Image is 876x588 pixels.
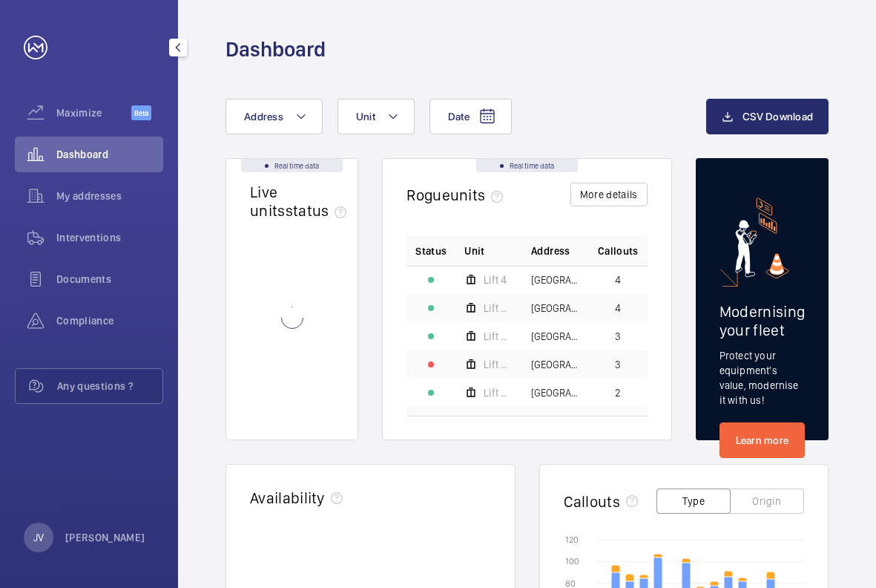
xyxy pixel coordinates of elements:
[531,244,570,258] span: Address
[56,147,163,162] span: Dashboard
[570,183,648,206] button: More details
[615,388,621,398] span: 2
[719,348,805,408] p: Protect your equipment's value, modernise it with us!
[429,99,512,134] button: Date
[65,530,145,545] p: [PERSON_NAME]
[225,99,323,134] button: Address
[448,111,470,122] span: Date
[415,244,447,258] p: Status
[719,422,805,458] a: Learn more
[286,201,353,220] span: status
[565,535,579,545] text: 120
[476,159,578,172] div: Real time data
[706,99,829,134] button: CSV Download
[250,183,352,220] h2: Live units
[464,244,484,258] span: Unit
[225,36,326,63] h1: Dashboard
[484,388,513,398] span: Lift 6- D Block (North) Building 108
[484,303,513,313] span: Lift 28- QCCH (LH) Building 101
[565,556,579,566] text: 100
[531,275,580,285] span: [GEOGRAPHIC_DATA] - [GEOGRAPHIC_DATA]
[615,303,621,313] span: 4
[131,105,151,120] span: Beta
[56,105,131,120] span: Maximize
[356,111,375,122] span: Unit
[656,489,731,514] button: Type
[56,313,163,328] span: Compliance
[564,492,621,511] h2: Callouts
[33,530,44,545] p: JV
[244,111,283,122] span: Address
[484,331,513,342] span: Lift 21 Stanford Wing
[57,379,162,393] span: Any questions ?
[531,359,580,370] span: [GEOGRAPHIC_DATA] - [STREET_ADDRESS]
[484,275,507,285] span: Lift 4
[615,359,621,370] span: 3
[484,359,513,370] span: Lift 29- QCCH (RH) Building 101]
[406,186,509,204] h2: Rogue
[735,197,789,278] img: marketing-card.svg
[250,489,325,507] h2: Availability
[730,489,804,514] button: Origin
[719,302,805,339] h2: Modernising your fleet
[531,303,580,313] span: [GEOGRAPHIC_DATA] - [STREET_ADDRESS]
[742,111,813,122] span: CSV Download
[56,272,163,287] span: Documents
[598,244,639,258] span: Callouts
[450,186,510,204] span: units
[531,331,580,342] span: [GEOGRAPHIC_DATA][PERSON_NAME]
[337,99,415,134] button: Unit
[241,159,343,172] div: Real time data
[531,388,580,398] span: [GEOGRAPHIC_DATA] - [STREET_ADDRESS]
[615,331,621,342] span: 3
[56,230,163,245] span: Interventions
[615,275,621,285] span: 4
[56,189,163,203] span: My addresses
